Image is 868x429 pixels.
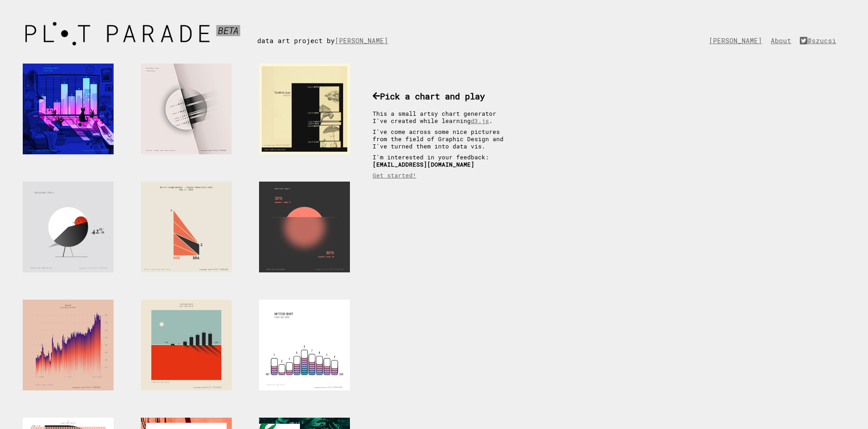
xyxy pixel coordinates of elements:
[373,172,416,179] a: Get started!
[771,36,796,45] a: About
[373,128,514,150] p: I've come across some nice pictures from the field of Graphic Design and I've turned them into da...
[709,36,767,45] a: [PERSON_NAME]
[800,36,841,45] a: @szucsi
[471,117,489,124] a: d3.js
[373,110,514,124] p: This a small artsy chart generator I've created while learning .
[373,161,474,168] b: [EMAIL_ADDRESS][DOMAIN_NAME]
[335,36,393,45] a: [PERSON_NAME]
[257,18,402,45] div: data art project by
[373,90,514,102] h3: Pick a chart and play
[373,153,514,168] p: I'm interested in your feedback:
